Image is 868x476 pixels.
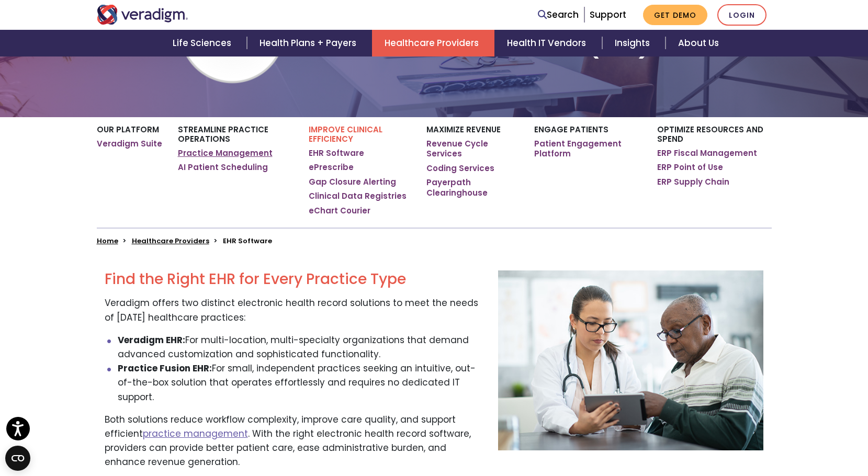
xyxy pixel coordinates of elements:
a: ERP Supply Chain [657,177,729,187]
p: Veradigm offers two distinct electronic health record solutions to meet the needs of [DATE] healt... [105,296,482,324]
a: Clinical Data Registries [309,191,407,201]
a: Patient Engagement Platform [534,139,641,159]
a: Health IT Vendors [494,30,602,56]
a: Login [717,4,766,26]
a: Support [590,8,626,21]
li: For multi-location, multi-specialty organizations that demand advanced customization and sophisti... [118,333,482,361]
h2: Find the Right EHR for Every Practice Type [105,270,482,288]
a: ERP Fiscal Management [657,148,757,158]
a: eChart Courier [309,206,370,216]
strong: Veradigm EHR: [118,334,185,346]
a: EHR Software [309,148,364,158]
a: Get Demo [643,5,707,25]
a: About Us [666,30,731,56]
a: Practice Management [178,148,273,158]
a: Insights [602,30,666,56]
a: Search [538,8,579,22]
a: AI Patient Scheduling [178,162,268,173]
li: For small, independent practices seeking an intuitive, out-of-the-box solution that operates effo... [118,361,482,404]
a: ERP Point of Use [657,162,723,173]
img: Veradigm logo [97,5,188,25]
a: Life Sciences [160,30,247,56]
a: Payerpath Clearinghouse [426,177,518,198]
a: Healthcare Providers [132,236,209,246]
a: Home [97,236,118,246]
a: Health Plans + Payers [247,30,372,56]
a: Revenue Cycle Services [426,139,518,159]
a: ePrescribe [309,162,354,173]
a: Gap Closure Alerting [309,177,396,187]
button: Open CMP widget [5,446,30,471]
p: Both solutions reduce workflow complexity, improve care quality, and support efficient . With the... [105,413,482,470]
img: page-ehr-solutions-overview.jpg [498,270,764,450]
strong: Practice Fusion EHR: [118,362,212,375]
h1: Electronic Health Record (EHR) Software [326,35,750,60]
a: Veradigm Suite [97,139,162,149]
a: practice management [143,427,248,440]
a: Healthcare Providers [372,30,494,56]
a: Coding Services [426,163,494,174]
